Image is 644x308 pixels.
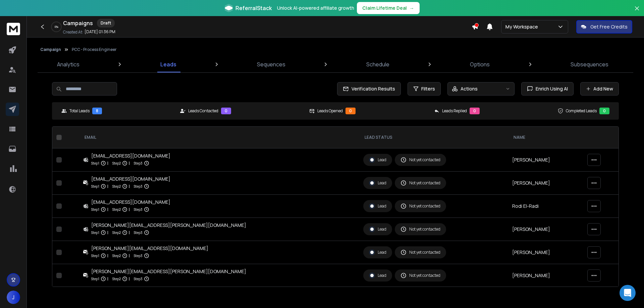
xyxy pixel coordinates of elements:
div: Not yet contacted [400,157,440,163]
div: Open Intercom Messenger [620,285,636,301]
div: [EMAIL_ADDRESS][DOMAIN_NAME] [91,152,170,159]
button: Claim Lifetime Deal→ [357,2,420,14]
div: [EMAIL_ADDRESS][DOMAIN_NAME] [91,176,170,182]
p: Step 3 [134,252,143,259]
h1: Campaigns [63,19,93,27]
p: | [107,275,108,282]
p: Step 3 [134,206,143,213]
p: Analytics [57,60,79,68]
p: Step 2 [112,183,121,190]
div: [EMAIL_ADDRESS][DOMAIN_NAME] [91,199,170,205]
div: Lead [369,272,386,279]
div: 0 [470,108,480,114]
div: [PERSON_NAME][EMAIL_ADDRESS][PERSON_NAME][DOMAIN_NAME] [91,268,246,275]
span: ReferralStack [235,4,272,12]
p: Step 1 [91,160,99,167]
p: | [129,252,130,259]
button: Add New [580,82,619,96]
div: [PERSON_NAME][EMAIL_ADDRESS][PERSON_NAME][DOMAIN_NAME] [91,222,246,229]
button: Get Free Credits [576,20,632,34]
p: Step 2 [112,252,121,259]
p: Step 2 [112,229,121,236]
a: Leads [156,56,180,72]
button: Verification Results [337,82,401,96]
div: 0 [599,108,609,114]
p: Sequences [257,60,285,68]
a: Schedule [362,56,393,72]
a: Subsequences [567,56,612,72]
p: | [129,229,130,236]
p: 0 % [55,25,58,29]
div: Not yet contacted [400,226,440,232]
a: Analytics [53,56,84,72]
button: Close banner [633,4,641,20]
span: Enrich Using AI [533,85,568,92]
p: Step 2 [112,206,121,213]
button: Filters [408,82,441,96]
p: Step 1 [91,183,99,190]
div: Not yet contacted [400,180,440,186]
div: Not yet contacted [400,249,440,255]
p: | [129,160,130,167]
p: Schedule [366,60,389,68]
span: Filters [421,85,435,92]
div: Lead [369,157,386,163]
td: [PERSON_NAME] [508,264,583,287]
p: | [107,252,108,259]
div: 8 [92,108,102,114]
p: | [107,160,108,167]
p: Completed Leads [566,108,597,114]
div: Not yet contacted [400,272,440,279]
p: Step 3 [134,275,143,282]
td: [PERSON_NAME] [508,148,583,172]
div: 0 [221,108,231,114]
div: Draft [97,19,115,27]
p: Get Free Credits [590,23,628,30]
p: | [129,183,130,190]
p: Step 3 [134,160,143,167]
p: | [107,229,108,236]
p: Leads Contacted [188,108,218,114]
div: Lead [369,249,386,255]
button: Enrich Using AI [521,82,574,96]
th: NAME [508,127,583,148]
a: Options [466,56,494,72]
td: [PERSON_NAME] [508,218,583,241]
div: Not yet contacted [400,203,440,209]
p: | [129,206,130,213]
p: Step 2 [112,160,121,167]
p: Step 3 [134,229,143,236]
p: Total Leads [69,108,90,114]
td: Rodi El-Radi [508,195,583,218]
p: | [107,206,108,213]
button: J [7,291,20,304]
p: Actions [461,85,478,92]
span: → [410,5,414,11]
p: My Workspace [505,23,541,30]
p: | [107,183,108,190]
p: [DATE] 01:36 PM [85,29,115,35]
p: Step 1 [91,275,99,282]
p: Step 1 [91,229,99,236]
div: [PERSON_NAME][EMAIL_ADDRESS][DOMAIN_NAME] [91,245,208,252]
p: Subsequences [571,60,608,68]
td: [PERSON_NAME] [508,172,583,195]
span: Verification Results [349,85,395,92]
p: Leads [160,60,176,68]
p: Leads Opened [317,108,343,114]
div: Lead [369,180,386,186]
th: LEAD STATUS [359,127,508,148]
button: Campaign [40,47,61,52]
p: Step 1 [91,252,99,259]
p: PCC - Process Engineer [72,47,117,52]
th: EMAIL [79,127,359,148]
p: Unlock AI-powered affiliate growth [277,5,354,11]
div: 0 [345,108,356,114]
p: | [129,275,130,282]
a: Sequences [253,56,289,72]
div: Lead [369,203,386,209]
div: Lead [369,226,386,232]
p: Leads Replied [442,108,467,114]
